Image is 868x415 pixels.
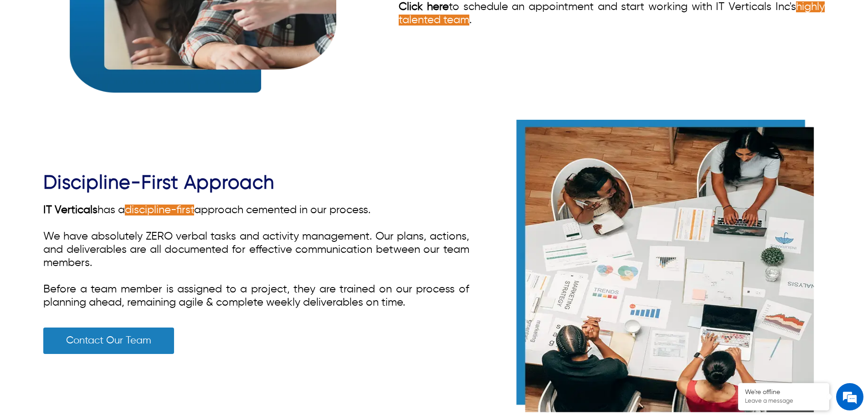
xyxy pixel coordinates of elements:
div: We're offline [745,389,822,396]
img: logo_Zg8I0qSkbAqR2WFHt3p6CTuqpyXMFPubPcD2OT02zFN43Cy9FUNNG3NEPhM_Q1qe_.png [15,55,38,60]
span: discipline-first [125,205,194,215]
em: Driven by SalesIQ [72,239,116,245]
img: salesiqlogo_leal7QplfZFryJ6FIlVepeu7OftD7mt8q6exU6-34PB8prfIgodN67KcxXM9Y7JQ_.png [63,239,69,245]
p: Leave a message [745,398,822,405]
div: Leave a message [47,51,153,63]
span: rbal tasks and activity management. Our plans, actions, and deliverables are all documented for e... [43,231,469,268]
span: Discipline-First Approach [43,174,274,193]
em: Submit [134,281,165,293]
div: We have absolutely ZERO ve [43,230,469,283]
span: to schedule an appointment and start working with IT Verticals Inc's . [399,1,825,26]
span: We are offline. Please leave us a message. [19,115,159,207]
textarea: Type your message and click 'Submit' [5,249,174,281]
span: Before a team member is assigned to a project, they are trained on our process of planning ahead,... [43,284,469,308]
a: Click here [399,1,449,12]
div: Minimize live chat window [149,5,171,26]
a: IT Verticals [43,205,98,215]
a: Contact Our Team [43,328,174,354]
div: has a approach cemented in our process. [43,204,469,230]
